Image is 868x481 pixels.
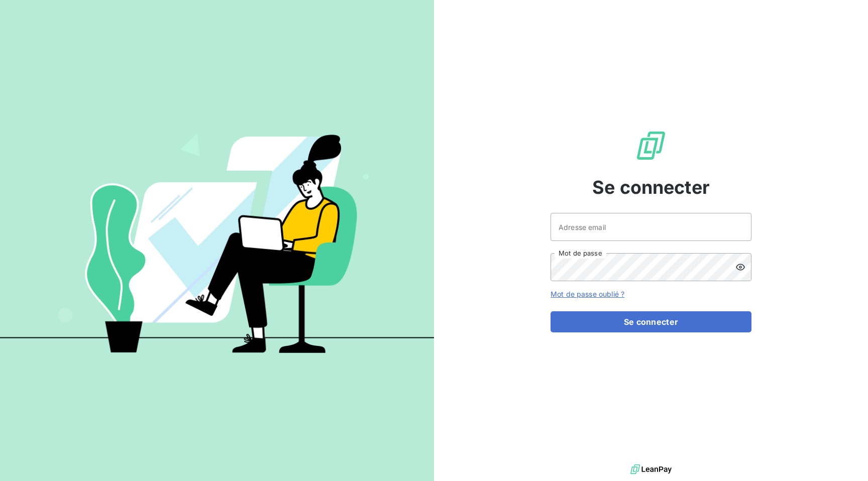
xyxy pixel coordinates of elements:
span: Se connecter [592,174,710,201]
img: Logo LeanPay [635,130,667,162]
a: Mot de passe oublié ? [551,290,624,298]
button: Se connecter [551,311,751,332]
img: logo [630,462,672,477]
input: placeholder [551,213,751,241]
